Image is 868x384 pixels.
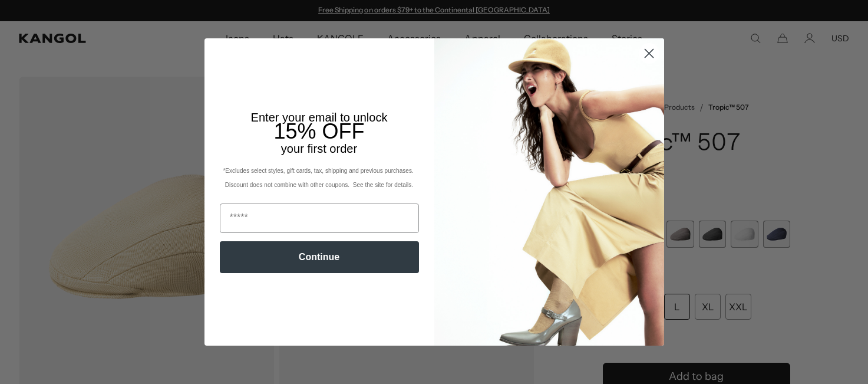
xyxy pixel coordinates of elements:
button: Continue [220,241,419,273]
img: 93be19ad-e773-4382-80b9-c9d740c9197f.jpeg [434,38,664,345]
span: 15% OFF [273,119,364,143]
input: Email [220,204,419,233]
span: Enter your email to unlock [251,111,388,124]
button: Close dialog [639,43,659,64]
span: your first order [281,142,357,155]
span: *Excludes select styles, gift cards, tax, shipping and previous purchases. Discount does not comb... [223,168,415,188]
